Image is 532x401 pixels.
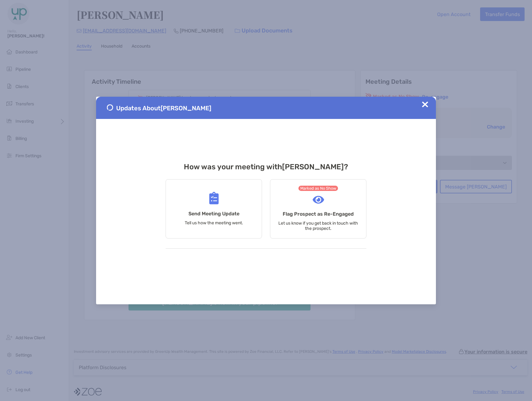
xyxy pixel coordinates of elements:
[116,104,211,112] span: Updates About [PERSON_NAME]
[188,211,239,217] h4: Send Meeting Update
[166,163,366,171] h3: How was your meeting with [PERSON_NAME] ?
[209,192,219,205] img: Send Meeting Update
[313,196,324,204] img: Flag Prospect as Re-Engaged
[298,186,338,191] span: Marked as No Show
[107,104,113,111] img: Send Meeting Update 1
[185,220,243,226] p: Tell us how the meeting went.
[278,221,358,231] p: Let us know if you get back in touch with the prospect.
[422,101,428,108] img: Close Updates Zoe
[283,211,354,217] h4: Flag Prospect as Re-Engaged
